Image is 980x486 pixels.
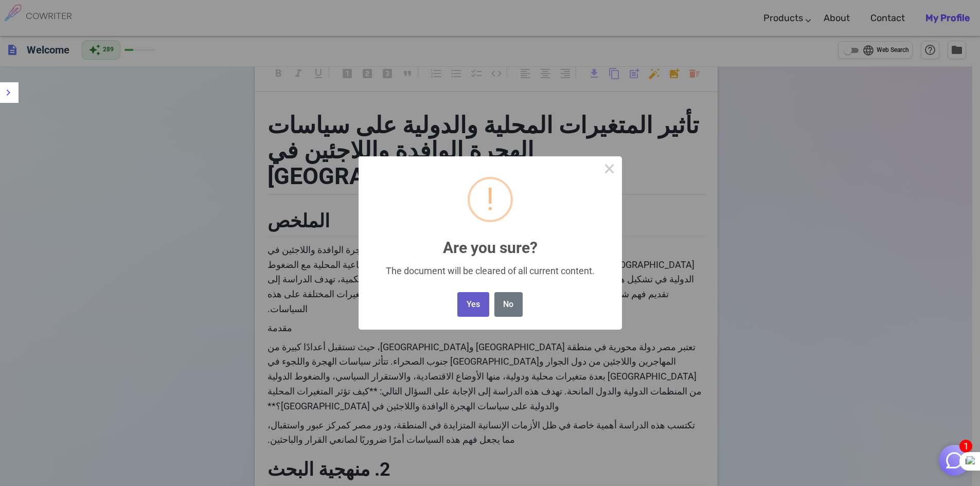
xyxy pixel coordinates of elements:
img: Close chat [945,451,964,470]
div: ! [486,179,494,220]
div: The document will be cleared of all current content. [373,265,607,276]
button: Yes [457,292,489,317]
button: No [494,292,523,317]
span: 1 [959,440,972,453]
h2: Are you sure? [359,227,622,256]
button: Close this dialog [597,156,622,181]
